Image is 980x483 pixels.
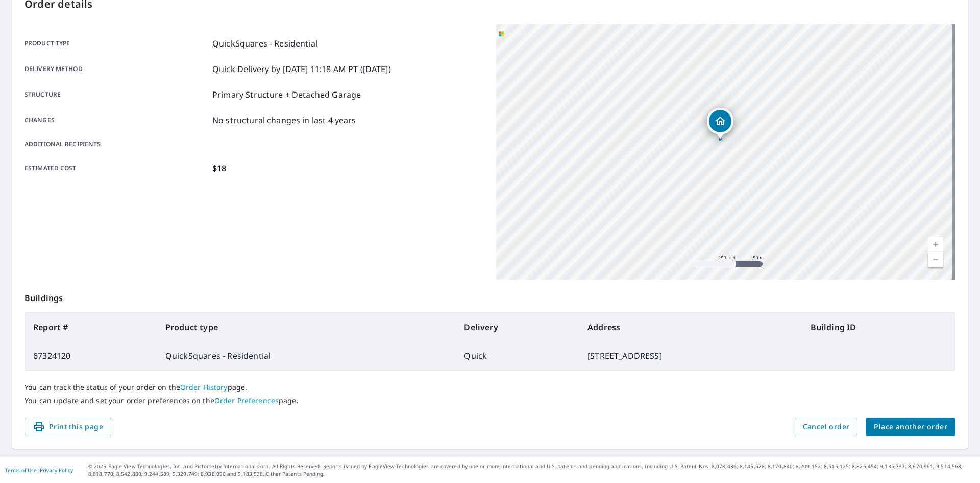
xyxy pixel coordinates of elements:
p: Changes [24,114,208,126]
button: Print this page [24,418,111,436]
th: Address [579,313,802,341]
th: Delivery [456,313,579,341]
p: No structural changes in last 4 years [212,114,356,126]
a: Current Level 17, Zoom In [928,237,943,252]
p: Additional recipients [24,140,208,149]
th: Building ID [802,313,955,341]
p: Product type [24,37,208,50]
p: QuickSquares - Residential [212,37,317,50]
p: Structure [24,88,208,101]
p: You can update and set your order preferences on the page. [24,396,955,405]
th: Product type [157,313,456,341]
span: Cancel order [803,421,850,433]
a: Order Preferences [214,396,279,405]
p: © 2025 Eagle View Technologies, Inc. and Pictometry International Corp. All Rights Reserved. Repo... [88,463,975,478]
p: You can track the status of your order on the page. [24,383,955,392]
p: $18 [212,162,226,174]
span: Place another order [874,421,947,433]
a: Current Level 17, Zoom Out [928,252,943,267]
td: QuickSquares - Residential [157,341,456,370]
p: Buildings [24,280,955,312]
p: Delivery method [24,63,208,75]
button: Place another order [866,418,955,436]
a: Order History [180,382,228,392]
p: Primary Structure + Detached Garage [212,88,361,101]
div: Dropped pin, building 1, Residential property, 3033 Old Lynchburg Rd North Garden, VA 22959 [707,108,733,140]
a: Privacy Policy [40,467,73,474]
td: 67324120 [25,341,157,370]
td: Quick [456,341,579,370]
button: Cancel order [795,418,858,436]
th: Report # [25,313,157,341]
td: [STREET_ADDRESS] [579,341,802,370]
p: Quick Delivery by [DATE] 11:18 AM PT ([DATE]) [212,63,391,75]
a: Terms of Use [5,467,37,474]
p: Estimated cost [24,162,208,174]
p: | [5,467,73,473]
span: Print this page [33,421,103,433]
